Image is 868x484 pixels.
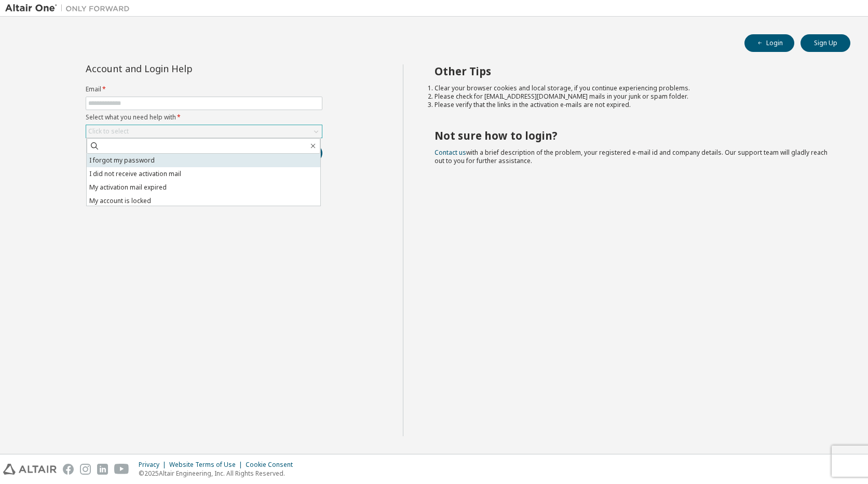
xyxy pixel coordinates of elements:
[86,64,275,73] div: Account and Login Help
[3,464,57,475] img: altair_logo.svg
[87,154,320,167] li: I forgot my password
[435,84,832,92] li: Clear your browser cookies and local storage, if you continue experiencing problems.
[88,127,129,136] div: Click to select
[435,148,828,165] span: with a brief description of the problem, your registered e-mail id and company details. Our suppo...
[435,129,832,142] h2: Not sure how to login?
[435,92,832,101] li: Please check for [EMAIL_ADDRESS][DOMAIN_NAME] mails in your junk or spam folder.
[744,34,794,52] button: Login
[246,461,299,469] div: Cookie Consent
[86,125,322,138] div: Click to select
[435,101,832,109] li: Please verify that the links in the activation e-mails are not expired.
[63,464,74,475] img: facebook.svg
[97,464,108,475] img: linkedin.svg
[139,469,299,478] p: © 2025 Altair Engineering, Inc. All Rights Reserved.
[114,464,129,475] img: youtube.svg
[435,148,466,157] a: Contact us
[169,461,246,469] div: Website Terms of Use
[139,461,169,469] div: Privacy
[86,85,322,93] label: Email
[80,464,91,475] img: instagram.svg
[5,3,135,14] img: Altair One
[801,34,850,52] button: Sign Up
[435,64,832,78] h2: Other Tips
[86,113,322,122] label: Select what you need help with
